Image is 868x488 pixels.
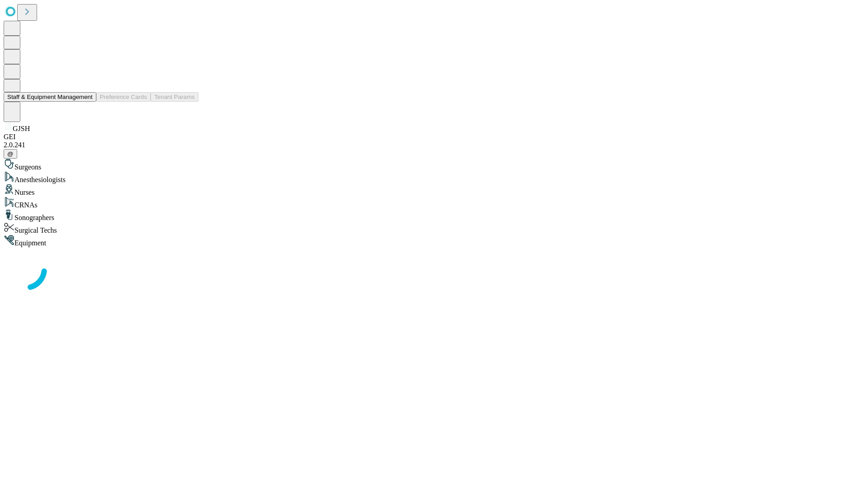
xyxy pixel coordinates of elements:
[96,92,151,102] button: Preference Cards
[4,235,864,247] div: Equipment
[7,150,14,157] span: @
[4,133,864,141] div: GEI
[4,149,17,159] button: @
[13,125,30,132] span: GJSH
[4,197,864,209] div: CRNAs
[4,171,864,184] div: Anesthesiologists
[4,184,864,197] div: Nurses
[4,141,864,149] div: 2.0.241
[4,159,864,171] div: Surgeons
[4,92,96,102] button: Staff & Equipment Management
[151,92,198,102] button: Tenant Params
[4,222,864,235] div: Surgical Techs
[4,209,864,222] div: Sonographers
